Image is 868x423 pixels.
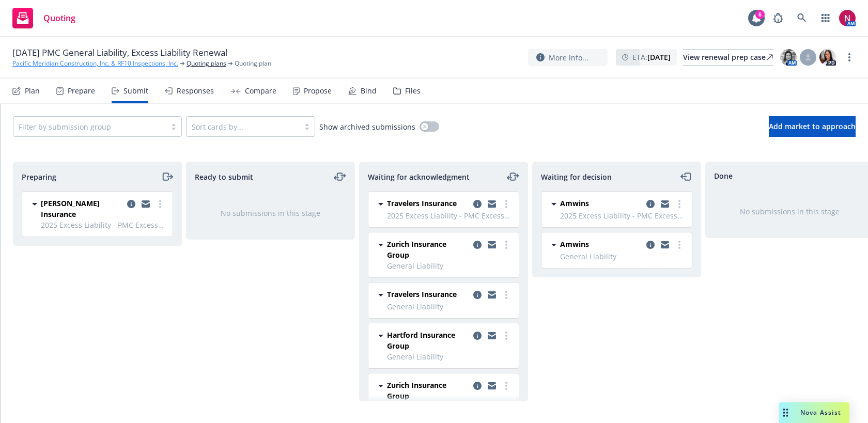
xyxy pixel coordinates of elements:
[680,170,692,183] a: moveLeft
[780,49,797,66] img: photo
[177,87,214,95] div: Responses
[387,198,457,209] span: Travelers Insurance
[368,171,470,182] span: Waiting for acknowledgment
[714,170,733,181] span: Done
[549,52,588,63] span: More info...
[647,52,671,62] strong: [DATE]
[500,198,513,210] a: more
[792,8,812,28] a: Search
[387,330,469,351] span: Hartford Insurance Group
[528,49,608,66] button: More info...
[486,380,498,392] a: copy logging email
[387,380,469,401] span: Zurich Insurance Group
[500,289,513,301] a: more
[659,198,671,210] a: copy logging email
[560,198,589,209] span: Amwins
[471,198,484,210] a: copy logging email
[659,239,671,251] a: copy logging email
[471,239,484,251] a: copy logging email
[387,301,513,312] span: General Liability
[722,206,857,217] div: No submissions in this stage
[815,8,836,28] a: Switch app
[541,171,612,182] span: Waiting for decision
[486,289,498,301] a: copy logging email
[769,116,856,137] button: Add market to approach
[125,198,137,210] a: copy logging email
[779,402,849,423] button: Nova Assist
[683,50,773,65] div: View renewal prep case
[405,87,421,95] div: Files
[471,380,484,392] a: copy logging email
[25,87,40,95] div: Plan
[779,402,792,423] div: Drag to move
[334,170,346,183] a: moveLeftRight
[768,8,788,28] a: Report a Bug
[560,239,589,249] span: Amwins
[387,289,457,300] span: Travelers Insurance
[41,198,123,220] span: [PERSON_NAME] Insurance
[387,239,469,260] span: Zurich Insurance Group
[8,4,80,33] a: Quoting
[486,239,498,251] a: copy logging email
[632,52,671,62] span: ETA :
[68,87,95,95] div: Prepare
[769,121,856,131] span: Add market to approach
[12,59,178,68] a: Pacific Meridian Construction, Inc. & RF10 Inspections, Inc.
[387,210,513,221] span: 2025 Excess Liability - PMC Excess Liability
[800,408,841,417] span: Nova Assist
[304,87,332,95] div: Propose
[187,59,226,68] a: Quoting plans
[471,289,484,301] a: copy logging email
[195,171,253,182] span: Ready to submit
[387,351,513,362] span: General Liability
[843,51,856,64] a: more
[755,10,765,19] div: 6
[673,198,686,210] a: more
[203,208,338,218] div: No submissions in this stage
[123,87,148,95] div: Submit
[471,330,484,342] a: copy logging email
[319,121,415,132] span: Show archived submissions
[500,380,513,392] a: more
[235,59,271,68] span: Quoting plan
[500,330,513,342] a: more
[245,87,276,95] div: Compare
[22,171,56,182] span: Preparing
[161,170,173,183] a: moveRight
[644,239,657,251] a: copy logging email
[12,46,227,59] span: [DATE] PMC General Liability, Excess Liability Renewal
[154,198,166,210] a: more
[41,220,166,230] span: 2025 Excess Liability - PMC Excess Liability
[819,49,836,66] img: photo
[507,170,519,183] a: moveLeftRight
[361,87,377,95] div: Bind
[43,14,75,22] span: Quoting
[486,198,498,210] a: copy logging email
[560,210,686,221] span: 2025 Excess Liability - PMC Excess Liability
[500,239,513,251] a: more
[683,49,773,66] a: View renewal prep case
[387,260,513,271] span: General Liability
[560,251,686,262] span: General Liability
[139,198,152,210] a: copy logging email
[673,239,686,251] a: more
[839,10,856,26] img: photo
[486,330,498,342] a: copy logging email
[644,198,657,210] a: copy logging email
